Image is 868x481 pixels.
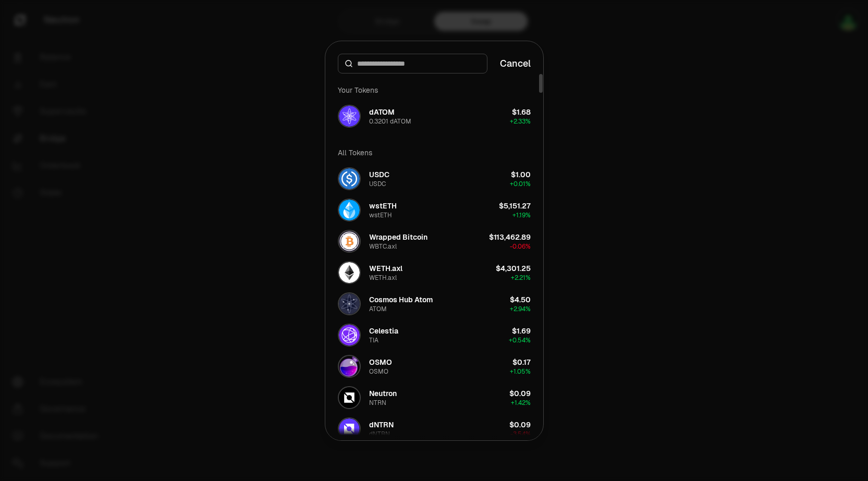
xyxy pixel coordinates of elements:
button: OSMO LogoOSMOOSMO$0.17+1.05% [332,351,537,382]
button: WETH.axl LogoWETH.axlWETH.axl$4,301.25+2.21% [332,257,537,288]
div: wstETH [369,201,397,211]
img: dNTRN Logo [339,418,360,439]
img: USDC Logo [339,168,360,189]
button: Cancel [500,56,531,71]
div: USDC [369,169,389,180]
span: + 2.94% [510,305,531,313]
span: + 1.42% [511,399,531,407]
button: WBTC.axl LogoWrapped BitcoinWBTC.axl$113,462.89-0.06% [332,226,537,257]
div: OSMO [369,367,388,376]
span: + 1.05% [510,367,531,376]
img: WETH.axl Logo [339,262,360,283]
img: dATOM Logo [339,106,360,127]
div: $1.69 [512,326,531,336]
img: wstETH Logo [339,200,360,220]
div: OSMO [369,357,392,367]
button: dATOM LogodATOM0.3201 dATOM$1.68+2.33% [332,101,537,132]
div: $1.68 [512,107,531,117]
div: Your Tokens [332,80,537,101]
button: TIA LogoCelestiaTIA$1.69+0.54% [332,319,537,351]
div: Cosmos Hub Atom [369,294,433,305]
div: $5,151.27 [499,201,531,211]
div: All Tokens [332,142,537,163]
img: OSMO Logo [339,356,360,377]
span: + 0.54% [509,336,531,344]
img: ATOM Logo [339,293,360,314]
button: wstETH LogowstETHwstETH$5,151.27+1.19% [332,194,537,226]
div: wstETH [369,211,392,219]
div: dNTRN [369,430,390,438]
img: NTRN Logo [339,387,360,408]
div: dNTRN [369,420,394,430]
div: $0.09 [509,388,531,399]
div: WETH.axl [369,263,402,274]
div: NTRN [369,399,386,407]
button: dNTRN LogodNTRNdNTRN$0.09-3.54% [332,413,537,445]
span: + 2.21% [511,274,531,282]
img: WBTC.axl Logo [339,231,360,252]
span: -3.54% [510,430,531,438]
div: Neutron [369,388,397,399]
button: USDC LogoUSDCUSDC$1.00+0.01% [332,163,537,194]
img: TIA Logo [339,325,360,346]
div: TIA [369,336,378,344]
div: $1.00 [511,169,531,180]
div: Celestia [369,326,398,336]
button: NTRN LogoNeutronNTRN$0.09+1.42% [332,382,537,413]
div: USDC [369,180,386,188]
span: -0.06% [510,242,531,251]
div: ATOM [369,305,387,313]
span: + 2.33% [510,117,531,126]
div: dATOM [369,107,395,117]
div: $4.50 [510,294,531,305]
div: Wrapped Bitcoin [369,232,427,242]
span: + 0.01% [510,180,531,188]
div: $0.09 [509,420,531,430]
div: $4,301.25 [496,263,531,274]
div: WETH.axl [369,274,397,282]
button: ATOM LogoCosmos Hub AtomATOM$4.50+2.94% [332,288,537,319]
div: 0.3201 dATOM [369,117,411,126]
div: WBTC.axl [369,242,397,251]
div: $0.17 [512,357,531,367]
span: + 1.19% [512,211,531,219]
div: $113,462.89 [489,232,531,242]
